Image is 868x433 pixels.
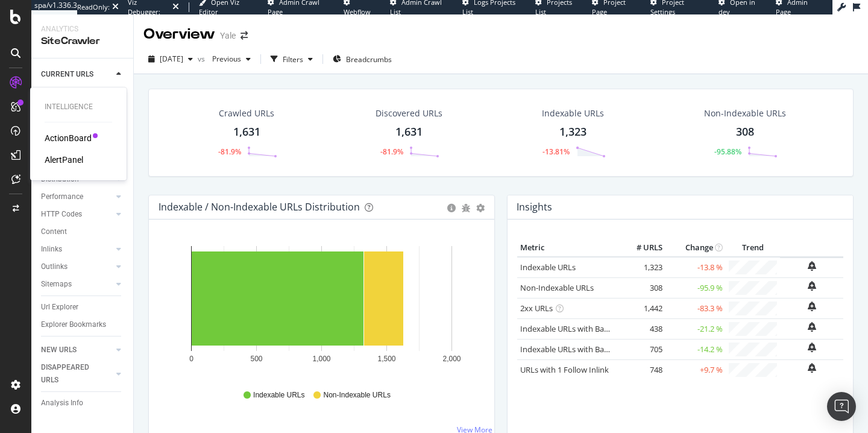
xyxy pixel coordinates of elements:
[220,30,236,42] div: Yale
[323,390,390,400] span: Non-Indexable URLs
[41,243,62,256] div: Inlinks
[241,31,248,40] div: arrow-right-arrow-left
[517,199,552,215] h4: Insights
[41,361,102,387] div: DISAPPEARED URLS
[160,54,183,64] span: 2025 Aug. 12th
[447,204,456,212] div: circle-info
[198,54,207,64] span: vs
[617,359,665,380] td: 748
[143,49,198,69] button: [DATE]
[41,24,124,34] div: Analytics
[250,355,262,363] text: 500
[41,301,78,314] div: Url Explorer
[617,239,665,257] th: # URLS
[808,343,816,352] div: bell-plus
[462,204,470,212] div: bug
[827,392,856,421] div: Open Intercom Messenger
[207,49,256,69] button: Previous
[41,261,113,273] a: Outlinks
[517,239,617,257] th: Metric
[219,107,274,119] div: Crawled URLs
[665,359,726,380] td: +9.7 %
[617,277,665,298] td: 308
[41,208,113,221] a: HTTP Codes
[45,132,92,144] a: ActionBoard
[376,107,442,119] div: Discovered URLs
[77,2,110,12] div: ReadOnly:
[344,7,371,16] span: Webflow
[520,262,576,273] a: Indexable URLs
[253,390,304,400] span: Indexable URLs
[665,277,726,298] td: -95.9 %
[45,102,112,112] div: Intelligence
[41,361,113,387] a: DISAPPEARED URLS
[41,397,125,409] a: Analysis Info
[41,243,113,256] a: Inlinks
[520,282,594,293] a: Non-Indexable URLs
[617,257,665,278] td: 1,323
[41,86,70,98] div: Overview
[520,323,621,334] a: Indexable URLs with Bad H1
[520,364,609,375] a: URLs with 1 Follow Inlink
[520,303,553,314] a: 2xx URLs
[617,318,665,339] td: 438
[41,226,67,238] div: Content
[617,298,665,318] td: 1,442
[665,318,726,339] td: -21.2 %
[41,208,82,221] div: HTTP Codes
[41,397,83,409] div: Analysis Info
[41,68,93,81] div: CURRENT URLS
[41,318,106,331] div: Explorer Bookmarks
[377,355,395,363] text: 1,500
[380,147,403,157] div: -81.9%
[346,54,392,65] span: Breadcrumbs
[542,107,604,119] div: Indexable URLs
[442,355,461,363] text: 2,000
[665,239,726,257] th: Change
[41,68,113,81] a: CURRENT URLS
[41,34,124,48] div: SiteCrawler
[41,318,125,331] a: Explorer Bookmarks
[41,278,113,291] a: Sitemaps
[395,124,423,140] div: 1,631
[312,355,330,363] text: 1,000
[41,191,83,203] div: Performance
[559,124,587,140] div: 1,323
[665,298,726,318] td: -83.3 %
[726,239,780,257] th: Trend
[41,226,125,238] a: Content
[542,147,570,157] div: -13.81%
[665,257,726,278] td: -13.8 %
[233,124,260,140] div: 1,631
[159,239,485,379] svg: A chart.
[41,344,113,356] a: NEW URLS
[328,49,397,69] button: Breadcrumbs
[476,204,485,212] div: gear
[41,344,77,356] div: NEW URLS
[189,355,193,363] text: 0
[617,339,665,359] td: 705
[736,124,754,140] div: 308
[665,339,726,359] td: -14.2 %
[283,54,303,65] div: Filters
[41,278,72,291] div: Sitemaps
[808,363,816,373] div: bell-plus
[41,191,113,203] a: Performance
[207,54,241,64] span: Previous
[218,147,241,157] div: -81.9%
[159,201,360,213] div: Indexable / Non-Indexable URLs Distribution
[266,49,318,69] button: Filters
[520,344,652,355] a: Indexable URLs with Bad Description
[143,24,215,45] div: Overview
[704,107,786,119] div: Non-Indexable URLs
[41,261,68,273] div: Outlinks
[45,154,83,166] a: AlertPanel
[808,261,816,271] div: bell-plus
[714,147,741,157] div: -95.88%
[808,302,816,311] div: bell-plus
[808,281,816,291] div: bell-plus
[41,301,125,314] a: Url Explorer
